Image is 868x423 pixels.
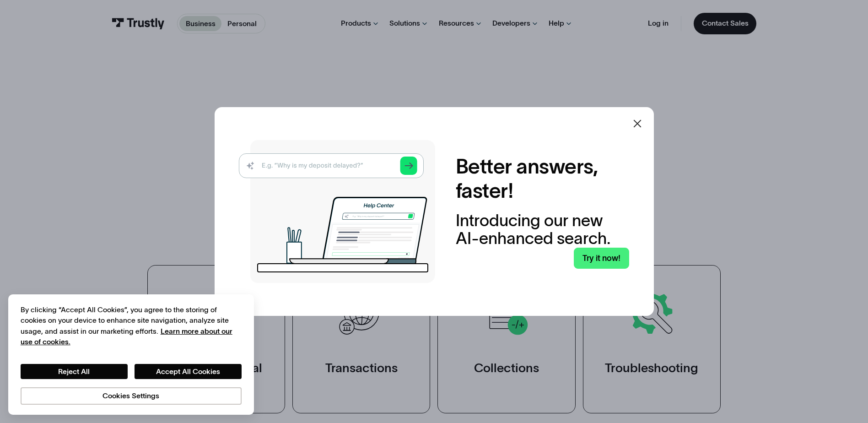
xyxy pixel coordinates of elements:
div: Cookie banner [8,294,254,415]
div: Introducing our new AI-enhanced search. [456,211,629,248]
button: Accept All Cookies [135,364,242,380]
h2: Better answers, faster! [456,154,629,203]
div: Privacy [21,304,242,405]
button: Cookies Settings [21,387,242,405]
button: Reject All [21,364,128,380]
a: Try it now! [574,248,629,269]
div: By clicking “Accept All Cookies”, you agree to the storing of cookies on your device to enhance s... [21,304,242,347]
